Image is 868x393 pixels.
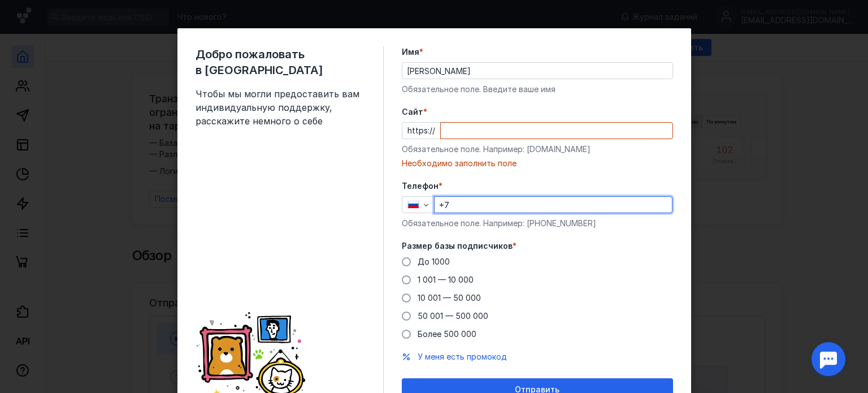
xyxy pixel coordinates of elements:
[402,180,439,192] span: Телефон
[402,46,419,58] span: Имя
[402,106,423,118] span: Cайт
[418,351,507,362] button: У меня есть промокод
[402,218,673,229] div: Обязательное поле. Например: [PHONE_NUMBER]
[418,293,481,303] span: 10 001 — 50 000
[418,311,488,321] span: 50 001 — 500 000
[196,87,365,128] span: Чтобы мы могли предоставить вам индивидуальную поддержку, расскажите немного о себе
[418,352,507,361] span: У меня есть промокод
[418,257,450,266] span: До 1000
[196,46,365,78] span: Добро пожаловать в [GEOGRAPHIC_DATA]
[402,144,673,155] div: Обязательное поле. Например: [DOMAIN_NAME]
[402,158,673,169] div: Необходимо заполнить поле
[418,275,474,284] span: 1 001 — 10 000
[402,84,673,95] div: Обязательное поле. Введите ваше имя
[418,329,476,339] span: Более 500 000
[402,240,513,252] span: Размер базы подписчиков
